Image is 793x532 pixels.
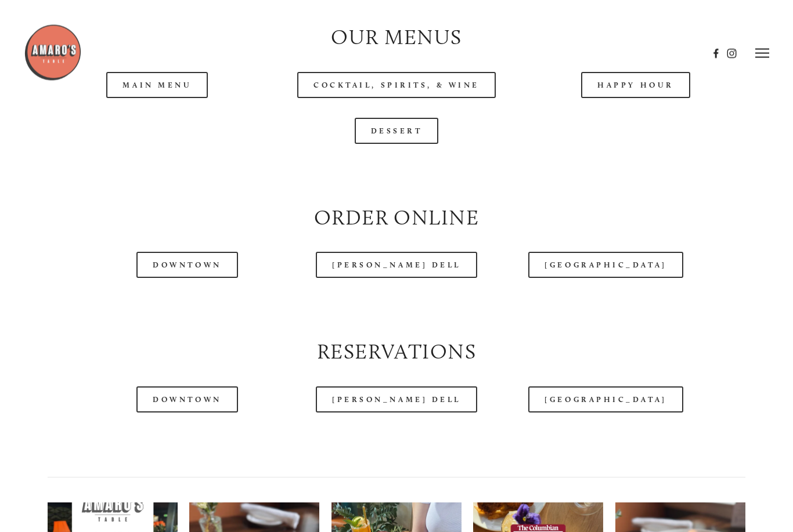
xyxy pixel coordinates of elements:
[528,387,683,413] a: [GEOGRAPHIC_DATA]
[48,204,745,233] h2: Order Online
[136,252,237,278] a: Downtown
[24,24,82,82] img: Amaro's Table
[528,252,683,278] a: [GEOGRAPHIC_DATA]
[355,118,439,144] a: Dessert
[48,338,745,367] h2: Reservations
[136,387,237,413] a: Downtown
[316,387,477,413] a: [PERSON_NAME] Dell
[316,252,477,278] a: [PERSON_NAME] Dell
